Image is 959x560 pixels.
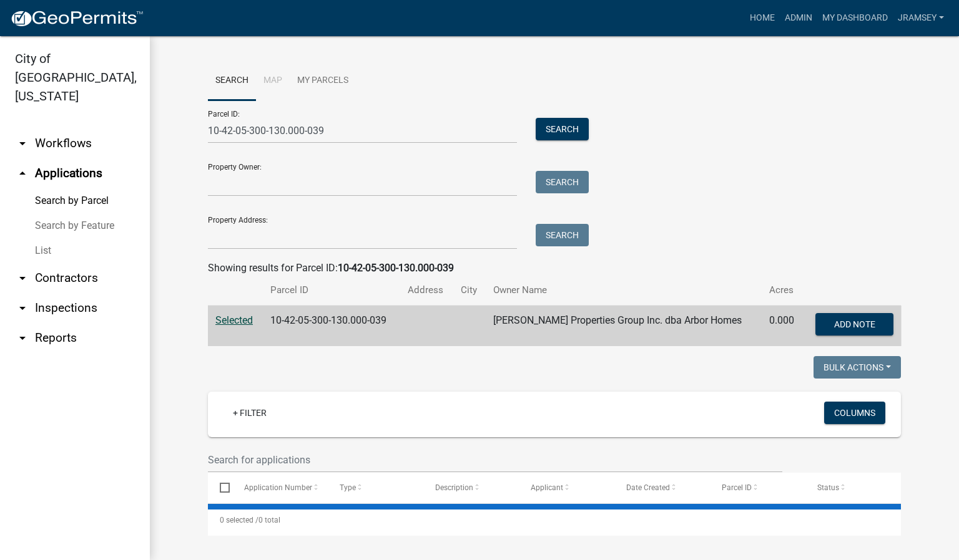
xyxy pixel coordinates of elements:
span: 0 selected / [220,516,258,524]
datatable-header-cell: Type [327,473,423,503]
span: Application Number [244,483,312,492]
button: Search [536,171,589,193]
a: My Dashboard [817,6,893,30]
i: arrow_drop_down [15,136,30,151]
td: 0.000 [762,306,804,347]
a: jramsey [893,6,949,30]
i: arrow_drop_down [15,271,30,286]
span: Description [435,483,473,492]
span: Date Created [626,483,670,492]
span: Applicant [531,483,563,492]
div: Showing results for Parcel ID: [208,261,901,276]
span: Add Note [834,319,875,329]
a: + Filter [223,402,277,424]
i: arrow_drop_down [15,301,30,316]
a: Selected [215,314,253,326]
th: Acres [762,276,804,305]
th: Owner Name [486,276,762,305]
th: Parcel ID [263,276,400,305]
th: City [453,276,486,305]
strong: 10-42-05-300-130.000-039 [338,262,454,274]
button: Search [536,118,589,140]
i: arrow_drop_down [15,331,30,345]
i: arrow_drop_up [15,166,30,181]
button: Bulk Actions [814,356,901,379]
datatable-header-cell: Applicant [519,473,614,503]
input: Search for applications [208,447,782,473]
datatable-header-cell: Select [208,473,232,503]
span: Parcel ID [722,483,752,492]
button: Columns [824,402,885,424]
td: [PERSON_NAME] Properties Group Inc. dba Arbor Homes [486,306,762,347]
a: Admin [780,6,817,30]
span: Status [817,483,839,492]
button: Add Note [815,313,893,336]
td: 10-42-05-300-130.000-039 [263,306,400,347]
button: Search [536,224,589,246]
a: My Parcels [290,61,356,101]
a: Home [745,6,780,30]
span: Type [340,483,356,492]
a: Search [208,61,256,101]
datatable-header-cell: Application Number [232,473,327,503]
datatable-header-cell: Date Created [614,473,710,503]
th: Address [400,276,453,305]
datatable-header-cell: Status [805,473,901,503]
datatable-header-cell: Parcel ID [710,473,805,503]
datatable-header-cell: Description [423,473,519,503]
div: 0 total [208,504,901,536]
